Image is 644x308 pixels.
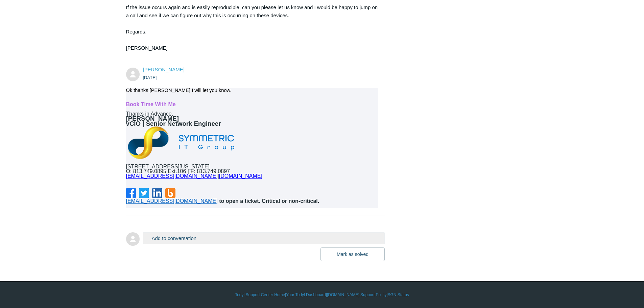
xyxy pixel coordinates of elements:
[126,120,221,127] b: vCIO | Senior Network Engineer
[360,292,386,298] a: Support Policy
[143,75,157,80] time: 09/24/2025, 16:19
[388,292,409,298] a: SGN Status
[126,88,378,93] div: Ok thanks [PERSON_NAME] I will let you know.
[126,173,218,179] a: [EMAIL_ADDRESS][DOMAIN_NAME]
[126,198,218,204] a: [EMAIL_ADDRESS][DOMAIN_NAME]
[126,101,176,107] a: Book Time With Me
[126,168,230,174] span: O: 813.749.0895 Ext.106 | F: 813.749.0897
[219,173,262,179] a: [DOMAIN_NAME]
[320,247,385,261] button: Mark as solved
[218,173,219,179] span: |
[143,67,185,72] span: Jemar Saunders
[235,292,285,298] a: Todyl Support Center Home
[219,198,319,204] b: to open a ticket. Critical or non-critical.
[126,111,173,117] span: Thanks in Advance,
[286,292,326,298] a: Your Todyl Dashboard
[126,164,210,169] span: [STREET_ADDRESS][US_STATE]
[327,292,359,298] a: [DOMAIN_NAME]
[126,115,179,122] b: [PERSON_NAME]
[143,67,185,72] a: [PERSON_NAME]
[126,292,518,298] div: | | | |
[143,232,385,244] button: Add to conversation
